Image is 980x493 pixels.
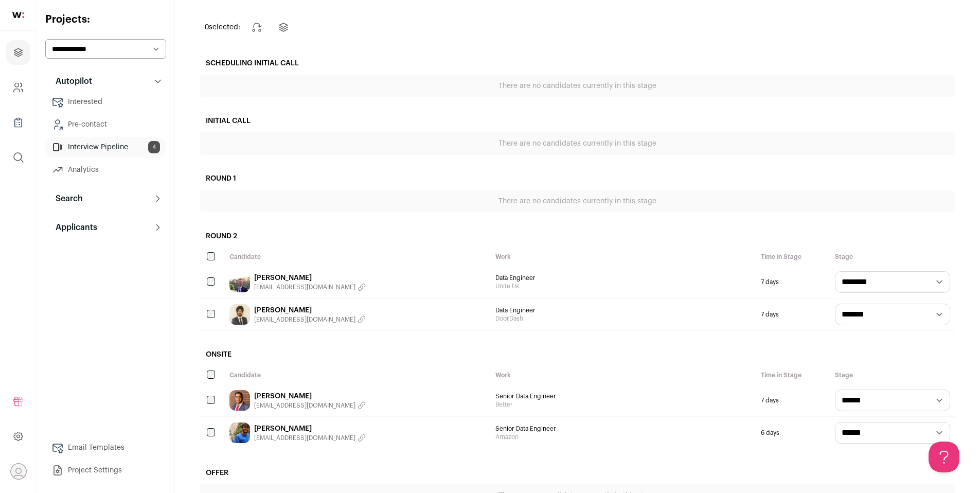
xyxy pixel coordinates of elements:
div: Work [490,248,756,266]
span: DoorDash [495,314,751,323]
a: Interested [45,92,166,112]
a: Projects [6,40,30,65]
button: [EMAIL_ADDRESS][DOMAIN_NAME] [254,283,366,291]
a: Analytics [45,160,166,180]
a: [PERSON_NAME] [254,305,366,315]
span: 0 [205,24,209,31]
span: Better [495,400,751,409]
span: Data Engineer [495,306,751,314]
button: [EMAIL_ADDRESS][DOMAIN_NAME] [254,315,366,324]
div: There are no candidates currently in this stage [200,190,955,213]
h2: Onsite [200,343,955,366]
button: Applicants [45,217,166,238]
a: [PERSON_NAME] [254,273,366,283]
a: Pre-contact [45,114,166,135]
h2: Offer [200,462,955,484]
div: Time in Stage [756,366,830,384]
img: 2bd724a6062484489394af5ef43b9628b3c47794e344c35e2e0f5787d13febf4 [229,390,250,411]
div: Candidate [224,248,490,266]
div: Candidate [224,366,490,384]
button: Search [45,188,166,209]
div: There are no candidates currently in this stage [200,75,955,97]
h2: Initial Call [200,110,955,132]
span: Amazon [495,433,751,441]
div: Time in Stage [756,248,830,266]
button: Autopilot [45,71,166,92]
div: 7 days [756,384,830,416]
button: [EMAIL_ADDRESS][DOMAIN_NAME] [254,434,366,442]
button: [EMAIL_ADDRESS][DOMAIN_NAME] [254,401,366,410]
a: Project Settings [45,460,166,481]
div: Work [490,366,756,384]
div: Stage [830,366,955,384]
a: [PERSON_NAME] [254,424,366,434]
p: Autopilot [49,75,92,87]
a: Company Lists [6,110,30,135]
a: [PERSON_NAME] [254,391,366,401]
div: There are no candidates currently in this stage [200,132,955,155]
img: 82a020b52212f166f532e73c156fa966bcca21b180ed392d84732109864962ea.jpg [229,304,250,325]
h2: Projects: [45,12,166,27]
span: selected: [205,22,240,32]
button: Open dropdown [10,463,27,480]
h2: Round 2 [200,225,955,248]
h2: Round 1 [200,167,955,190]
span: [EMAIL_ADDRESS][DOMAIN_NAME] [254,315,355,324]
img: bbe827520192bee89e73bccc1a56409a6f10d66737316c0783a4c61d7452eb79.jpg [229,272,250,292]
span: Senior Data Engineer [495,392,751,400]
span: [EMAIL_ADDRESS][DOMAIN_NAME] [254,401,355,410]
div: 7 days [756,266,830,298]
div: 7 days [756,298,830,330]
span: Unite Us [495,282,751,290]
img: 368e8f10b33f20dd93ef8603f7196194f17405fb972424611af2cc2c5a2e345b [229,422,250,443]
span: 4 [148,141,160,153]
h2: Scheduling Initial Call [200,52,955,75]
div: 6 days [756,417,830,449]
a: Company and ATS Settings [6,75,30,100]
span: [EMAIL_ADDRESS][DOMAIN_NAME] [254,283,355,291]
a: Interview Pipeline4 [45,137,166,157]
img: wellfound-shorthand-0d5821cbd27db2630d0214b213865d53afaa358527fdda9d0ea32b1df1b89c2c.svg [12,12,24,18]
iframe: Help Scout Beacon - Open [929,442,959,472]
p: Applicants [49,221,97,234]
span: [EMAIL_ADDRESS][DOMAIN_NAME] [254,434,355,442]
span: Data Engineer [495,274,751,282]
p: Search [49,192,83,205]
span: Senior Data Engineer [495,425,751,433]
a: Email Templates [45,437,166,458]
div: Stage [830,248,955,266]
